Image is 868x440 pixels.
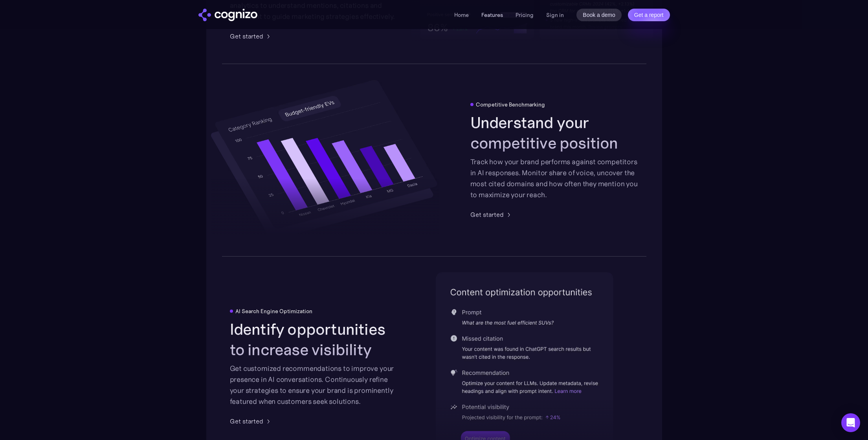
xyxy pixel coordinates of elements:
div: Get started [230,416,263,426]
a: home [198,9,257,21]
a: Home [454,11,469,18]
a: Get started [230,31,273,41]
a: Pricing [516,11,534,18]
h2: Understand your competitive position [470,112,639,153]
a: Book a demo [576,9,622,21]
a: Get a report [628,9,670,21]
div: Track how your brand performs against competitors in AI responses. Monitor share of voice, uncove... [470,156,639,200]
h2: Identify opportunities to increase visibility [230,319,398,360]
a: Get started [230,416,273,426]
div: Get started [470,210,504,219]
div: Get started [230,31,263,41]
a: Features [481,11,503,18]
div: Get customized recommendations to improve your presence in AI conversations. Continuously refine ... [230,363,398,407]
div: AI Search Engine Optimization [235,308,312,314]
img: cognizo logo [198,9,257,21]
div: Open Intercom Messenger [841,413,860,432]
div: Competitive Benchmarking [476,101,545,108]
a: Get started [470,210,513,219]
a: Sign in [546,10,564,20]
